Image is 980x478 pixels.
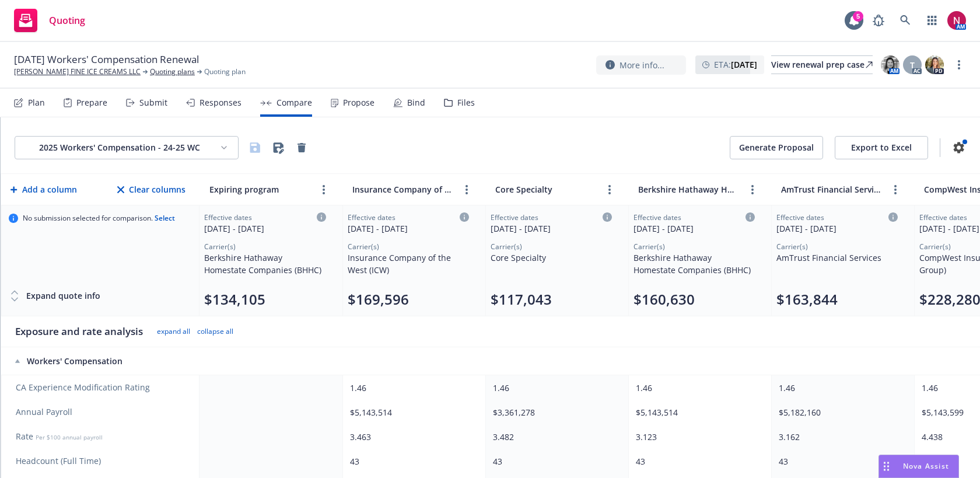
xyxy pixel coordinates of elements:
div: [DATE] - [DATE] [633,222,755,235]
button: $169,596 [348,290,409,309]
img: photo [925,55,944,74]
div: 43 [493,455,617,467]
div: Click to edit column carrier quote details [348,212,469,235]
input: Berkshire Hathaway Homestate Companies (BHHC) [635,181,741,198]
span: Quoting plan [204,67,246,77]
div: 43 [636,455,759,467]
div: 1.46 [779,382,902,394]
div: Effective dates [204,212,326,222]
div: Total premium (click to edit billing info) [348,290,469,309]
div: 1.46 [350,382,474,394]
button: $134,105 [204,290,265,309]
div: Prepare [76,98,107,107]
div: [DATE] - [DATE] [204,222,326,235]
a: more [888,183,902,197]
div: $5,143,514 [636,406,759,418]
div: $5,143,514 [350,406,474,418]
span: No submission selected for comparison. [23,214,175,223]
a: more [745,183,759,197]
strong: [DATE] [731,59,757,70]
span: Per $100 annual payroll [36,433,103,441]
button: more [317,183,331,197]
div: 3.482 [493,431,617,443]
a: View renewal prep case [771,55,873,74]
div: Carrier(s) [776,242,898,252]
div: [DATE] - [DATE] [776,222,898,235]
input: Insurance Company of the West (ICW) [349,181,455,198]
a: Quoting plans [150,67,195,77]
button: Generate Proposal [730,136,823,159]
button: $163,844 [776,290,838,309]
a: more [603,183,617,197]
div: Effective dates [633,212,755,222]
div: Carrier(s) [348,242,469,252]
div: Carrier(s) [204,242,326,252]
a: Quoting [9,4,90,37]
div: Drag to move [879,455,894,477]
div: Propose [343,98,374,107]
div: Berkshire Hathaway Homestate Companies (BHHC) [204,252,326,276]
div: Total premium (click to edit billing info) [633,290,755,309]
a: more [460,183,474,197]
div: Total premium (click to edit billing info) [204,290,326,309]
div: 5 [853,11,863,22]
a: more [952,58,966,72]
input: Expiring program [206,181,312,198]
div: Effective dates [491,212,612,222]
div: Carrier(s) [491,242,612,252]
a: Switch app [921,9,944,32]
span: Nova Assist [903,461,949,471]
div: Exposure and rate analysis [15,325,143,339]
span: T [910,59,915,71]
span: Annual Payroll [16,406,187,418]
button: 2025 Workers' Compensation - 24-25 WC [15,136,239,159]
div: 3.463 [350,431,474,443]
div: Compare [276,98,312,107]
button: Clear columns [115,178,188,201]
a: Report a Bug [867,9,890,32]
div: AmTrust Financial Services [776,252,898,264]
div: Berkshire Hathaway Homestate Companies (BHHC) [633,252,755,276]
div: Total premium (click to edit billing info) [776,290,898,309]
div: Plan [28,98,45,107]
span: ETA : [714,58,757,71]
div: Carrier(s) [633,242,755,252]
img: photo [881,55,900,74]
div: Responses [199,98,242,107]
div: Workers' Compensation [15,355,188,367]
div: 43 [350,455,474,467]
div: 3.162 [779,431,902,443]
button: $160,630 [633,290,695,309]
div: Click to edit column carrier quote details [491,212,612,235]
div: Click to edit column carrier quote details [633,212,755,235]
button: expand all [157,327,190,336]
div: Click to edit column carrier quote details [776,212,898,235]
div: $5,182,160 [779,406,902,418]
div: Total premium (click to edit billing info) [491,290,612,309]
a: [PERSON_NAME] FINE ICE CREAMS LLC [14,67,141,77]
button: collapse all [197,327,233,336]
button: Add a column [8,178,79,201]
div: 3.123 [636,431,759,443]
div: [DATE] - [DATE] [348,222,469,235]
div: [DATE] - [DATE] [491,222,612,235]
div: Files [457,98,475,107]
span: Headcount (Full Time) [16,455,187,467]
div: 1.46 [636,382,759,394]
div: View renewal prep case [771,56,873,74]
div: Effective dates [348,212,469,222]
input: Core Specialty [492,181,598,198]
button: Expand quote info [9,284,100,308]
span: CA Experience Modification Rating [16,382,187,393]
div: Bind [407,98,425,107]
span: More info... [619,59,664,71]
span: Quoting [49,16,85,25]
div: 43 [779,455,902,467]
div: 2025 Workers' Compensation - 24-25 WC [24,142,215,153]
button: More info... [596,55,686,75]
div: Submit [139,98,167,107]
